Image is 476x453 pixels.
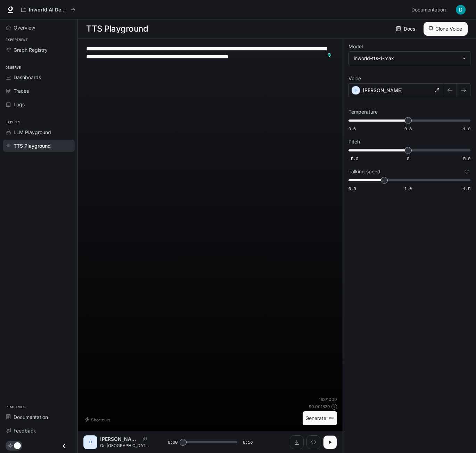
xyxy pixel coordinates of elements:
p: $ 0.001830 [309,404,330,410]
button: Clone Voice [424,22,468,36]
button: Download audio [290,435,304,449]
button: User avatar [454,3,468,17]
button: Copy Voice ID [140,437,150,441]
h1: TTS Playground [86,22,148,36]
p: Voice [348,76,361,81]
p: Talking speed [348,169,380,174]
div: D [85,437,96,448]
span: Graph Registry [14,46,48,53]
p: Temperature [348,109,378,114]
span: 0:13 [243,439,253,446]
p: On [GEOGRAPHIC_DATA], the cats had a hobby. Not napping; not sunbeams; not birds. Problems. Small... [100,443,151,448]
span: 0 [407,156,409,162]
button: Reset to default [463,168,470,175]
span: LLM Playground [14,129,51,136]
button: Shortcuts [83,414,113,425]
img: User avatar [456,5,466,15]
button: Close drawer [56,439,72,453]
p: ⌘⏎ [329,416,334,420]
a: Documentation [409,3,451,17]
a: Dashboards [3,71,75,83]
a: Overview [3,22,75,34]
span: 1.5 [463,186,470,191]
div: inworld-tts-1-max [349,52,470,65]
span: 0.6 [348,126,356,132]
span: 1.0 [463,126,470,132]
p: [PERSON_NAME] [100,436,140,443]
button: Generate⌘⏎ [303,411,337,426]
span: -5.0 [348,156,358,162]
a: Logs [3,98,75,110]
p: 183 / 1000 [319,396,337,402]
p: Inworld AI Demos [29,7,68,13]
p: Pitch [348,139,360,144]
div: inworld-tts-1-max [354,55,459,62]
span: Documentation [411,6,446,14]
a: LLM Playground [3,126,75,138]
span: Documentation [14,413,48,421]
a: Docs [395,22,418,36]
span: Traces [14,87,29,94]
span: Overview [14,24,35,31]
button: All workspaces [18,3,79,17]
span: Dashboards [14,74,41,81]
a: Documentation [3,411,75,423]
p: Model [348,44,363,49]
span: Logs [14,101,25,108]
span: 1.0 [404,186,412,191]
span: 5.0 [463,156,470,162]
textarea: To enrich screen reader interactions, please activate Accessibility in Grammarly extension settings [86,45,334,61]
a: Feedback [3,425,75,437]
span: TTS Playground [14,142,51,149]
span: Feedback [14,427,36,434]
span: 0:00 [168,439,178,446]
button: Inspect [306,435,320,449]
span: 0.8 [404,126,412,132]
span: Dark mode toggle [14,442,21,449]
a: Traces [3,85,75,97]
p: [PERSON_NAME] [363,87,403,94]
a: Graph Registry [3,44,75,56]
a: TTS Playground [3,140,75,152]
span: 0.5 [348,186,356,191]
